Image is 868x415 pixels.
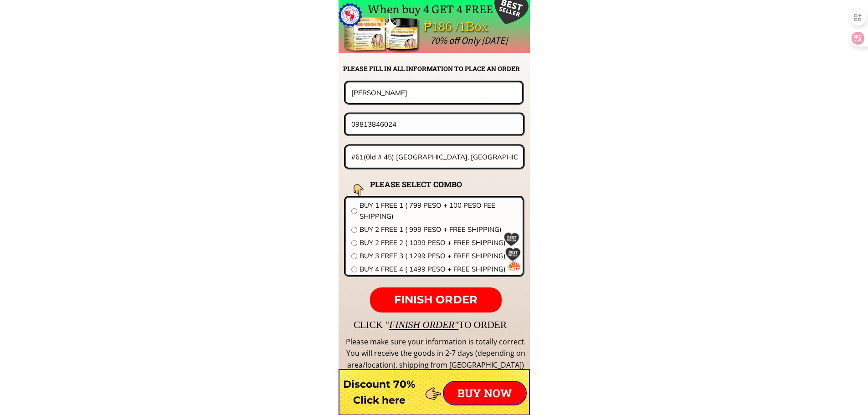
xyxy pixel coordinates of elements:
div: 70% off Only [DATE] [430,33,711,48]
h2: PLEASE FILL IN ALL INFORMATION TO PLACE AN ORDER [343,64,529,74]
p: BUY NOW [444,382,526,405]
h3: Discount 70% Click here [339,376,420,408]
input: Your name [349,82,519,102]
span: FINISH ORDER" [389,319,458,330]
input: Address [349,146,520,168]
div: Please make sure your information is totally correct. You will receive the goods in 2-7 days (dep... [344,336,527,371]
span: BUY 3 FREE 3 ( 1299 PESO + FREE SHIPPING) [360,251,517,261]
span: FINISH ORDER [394,293,478,306]
div: ₱186 /1Box [424,16,514,37]
h2: PLEASE SELECT COMBO [370,178,485,190]
span: BUY 2 FREE 1 ( 999 PESO + FREE SHIPPING) [360,224,517,235]
span: BUY 1 FREE 1 ( 799 PESO + 100 PESO FEE SHIPPING) [360,200,517,222]
span: BUY 4 FREE 4 ( 1499 PESO + FREE SHIPPING) [360,264,517,275]
div: CLICK " TO ORDER [354,317,773,333]
input: Phone number [349,114,520,134]
span: BUY 2 FREE 2 ( 1099 PESO + FREE SHIPPING) [360,237,517,248]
